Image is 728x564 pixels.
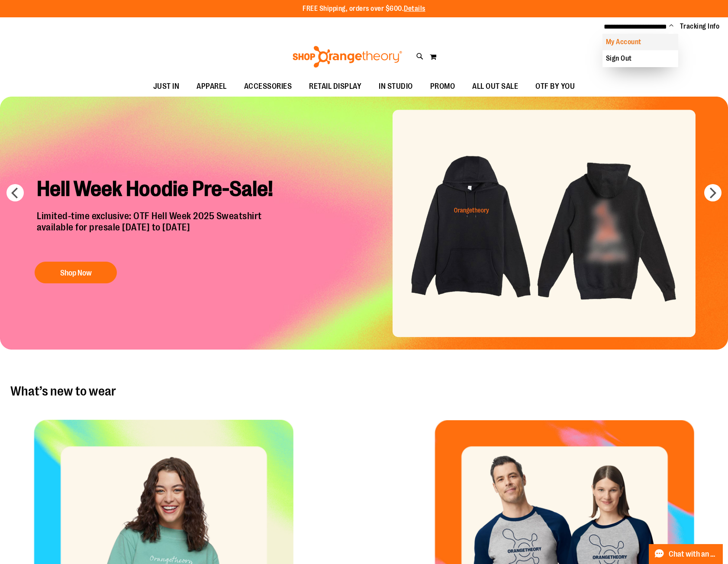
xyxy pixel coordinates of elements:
span: ACCESSORIES [244,77,292,96]
a: Hell Week Hoodie Pre-Sale! Limited-time exclusive: OTF Hell Week 2025 Sweatshirtavailable for pre... [30,169,288,288]
span: OTF BY YOU [535,77,575,96]
span: JUST IN [153,77,180,96]
button: Shop Now [35,262,117,283]
span: IN STUDIO [379,77,413,96]
p: FREE Shipping, orders over $600. [303,4,425,14]
button: next [704,184,722,201]
h2: What’s new to wear [10,384,718,398]
span: APPAREL [196,77,227,96]
a: My Account [602,34,678,50]
img: Shop Orangetheory [291,46,403,68]
span: RETAIL DISPLAY [309,77,361,96]
a: Details [404,5,425,13]
p: Limited-time exclusive: OTF Hell Week 2025 Sweatshirt available for presale [DATE] to [DATE] [30,211,288,253]
a: Sign Out [602,50,678,67]
button: prev [6,184,24,201]
span: PROMO [430,77,455,96]
h2: Hell Week Hoodie Pre-Sale! [30,169,288,211]
span: ALL OUT SALE [472,77,518,96]
button: Chat with an Expert [649,544,723,564]
a: Tracking Info [680,22,720,31]
span: Chat with an Expert [669,550,718,558]
button: Account menu [669,22,673,31]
